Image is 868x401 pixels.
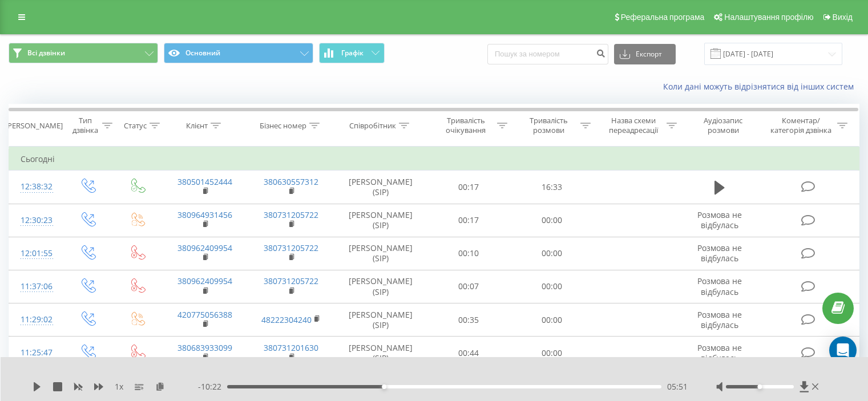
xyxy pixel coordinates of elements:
a: 380964931456 [177,209,232,220]
div: Тривалість розмови [520,116,578,135]
td: 00:35 [427,303,510,337]
td: 00:17 [427,171,510,204]
div: Тривалість очікування [438,116,495,135]
span: Налаштування профілю [724,13,813,22]
td: 00:00 [510,204,593,237]
a: 48222304240 [261,314,312,325]
div: Тип дзвінка [72,116,99,135]
div: Бізнес номер [260,121,306,131]
div: 12:30:23 [21,209,51,232]
td: 16:33 [510,171,593,204]
div: Назва схеми переадресації [604,116,664,135]
span: Розмова не відбулась [697,242,742,264]
div: 11:29:02 [21,309,51,331]
td: 00:07 [427,270,510,303]
a: 380683933099 [177,342,232,353]
a: 380731201630 [264,342,318,353]
span: Графік [341,49,364,57]
td: 00:17 [427,204,510,237]
span: Розмова не відбулась [697,276,742,297]
a: 420775056388 [177,309,232,320]
div: Accessibility label [757,384,762,389]
input: Пошук за номером [487,44,608,64]
div: 12:01:55 [21,242,51,265]
div: 11:37:06 [21,276,51,298]
td: 00:00 [510,237,593,270]
td: [PERSON_NAME] (SIP) [334,303,427,337]
button: Експорт [614,44,676,64]
a: 380962409954 [177,242,232,253]
div: Accessibility label [382,384,386,389]
span: Реферальна програма [621,13,705,22]
a: 380501452444 [177,176,232,187]
span: Розмова не відбулась [697,309,742,330]
td: [PERSON_NAME] (SIP) [334,171,427,204]
div: [PERSON_NAME] [5,121,63,131]
td: 00:00 [510,270,593,303]
div: Аудіозапис розмови [690,116,757,135]
span: Розмова не відбулась [697,209,742,230]
td: [PERSON_NAME] (SIP) [334,204,427,237]
a: 380962409954 [177,276,232,286]
div: Співробітник [349,121,396,131]
a: 380731205722 [264,242,318,253]
span: - 10:22 [198,381,227,392]
td: 00:00 [510,337,593,370]
a: 380630557312 [264,176,318,187]
td: [PERSON_NAME] (SIP) [334,337,427,370]
a: 380731205722 [264,209,318,220]
span: Розмова не відбулась [697,342,742,363]
span: 1 x [115,381,123,392]
td: 00:10 [427,237,510,270]
span: Вихід [833,13,853,22]
div: 11:25:47 [21,342,51,364]
div: Статус [124,121,147,131]
td: 00:44 [427,337,510,370]
div: Коментар/категорія дзвінка [768,116,834,135]
div: Open Intercom Messenger [829,337,857,364]
button: Графік [319,43,385,63]
td: [PERSON_NAME] (SIP) [334,237,427,270]
span: Всі дзвінки [27,48,65,58]
div: Клієнт [186,121,208,131]
td: 00:00 [510,303,593,337]
td: Сьогодні [9,148,859,171]
td: [PERSON_NAME] (SIP) [334,270,427,303]
button: Всі дзвінки [9,43,158,63]
span: 05:51 [667,381,688,392]
a: Коли дані можуть відрізнятися вiд інших систем [663,81,859,92]
a: 380731205722 [264,276,318,286]
button: Основний [164,43,313,63]
div: 12:38:32 [21,176,51,198]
